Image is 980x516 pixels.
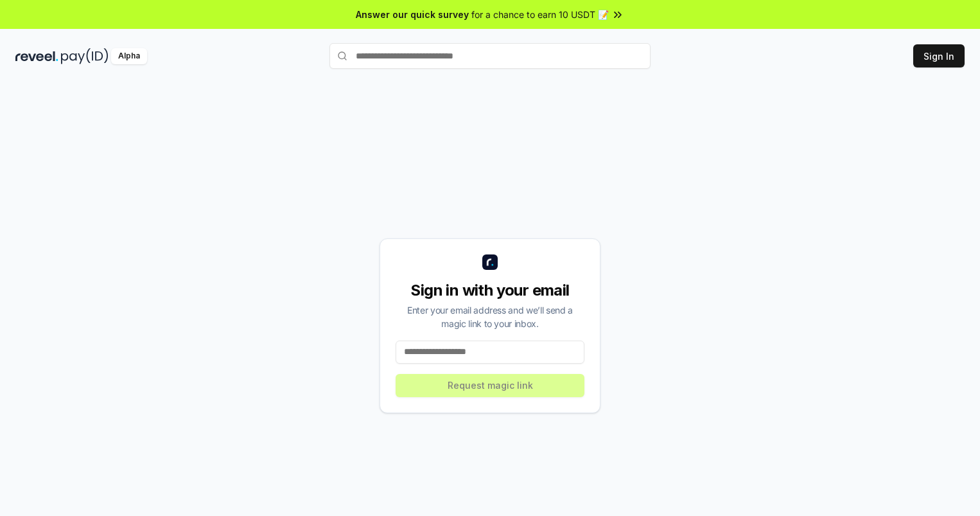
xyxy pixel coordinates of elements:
img: pay_id [61,48,109,64]
div: Sign in with your email [396,280,584,301]
span: Answer our quick survey [356,8,469,21]
img: logo_small [482,254,498,270]
span: for a chance to earn 10 USDT 📝 [471,8,609,21]
img: reveel_dark [15,48,58,64]
div: Enter your email address and we’ll send a magic link to your inbox. [396,303,584,330]
div: Alpha [111,48,147,64]
button: Sign In [913,44,965,67]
